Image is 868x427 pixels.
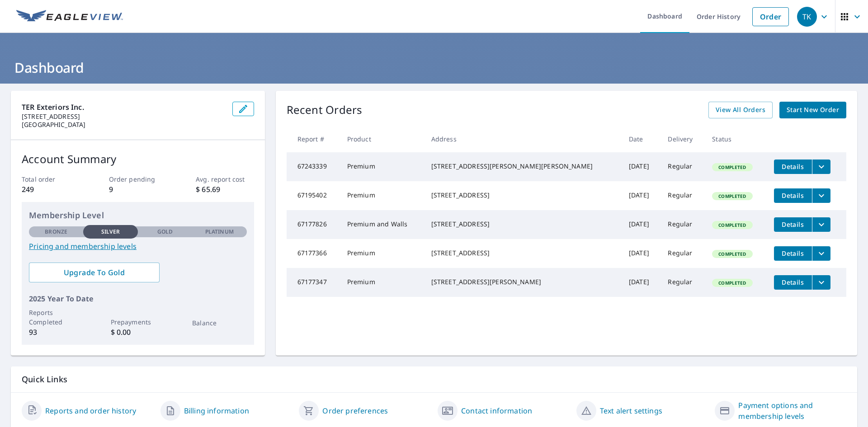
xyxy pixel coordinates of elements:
[431,191,614,200] div: [STREET_ADDRESS]
[431,220,614,229] div: [STREET_ADDRESS]
[157,228,173,236] p: Gold
[713,280,751,286] span: Completed
[713,164,751,170] span: Completed
[787,104,839,116] span: Start New Order
[708,102,773,118] a: View All Orders
[779,220,807,229] span: Details
[660,239,705,268] td: Regular
[45,405,136,416] a: Reports and order history
[424,126,622,152] th: Address
[600,405,662,416] a: Text alert settings
[779,278,807,286] span: Details
[660,181,705,210] td: Regular
[22,374,846,385] p: Quick Links
[774,275,812,290] button: detailsBtn-67177347
[36,267,152,277] span: Upgrade To Gold
[111,327,165,338] p: $ 0.00
[752,7,789,26] a: Order
[205,228,234,236] p: Platinum
[622,210,660,239] td: [DATE]
[287,239,340,268] td: 67177366
[774,246,812,261] button: detailsBtn-67177366
[812,246,830,261] button: filesDropdownBtn-67177366
[812,188,830,203] button: filesDropdownBtn-67195402
[774,188,812,203] button: detailsBtn-67195402
[340,239,424,268] td: Premium
[29,241,247,252] a: Pricing and membership levels
[22,151,254,167] p: Account Summary
[705,126,766,152] th: Status
[45,228,67,236] p: Bronze
[29,209,247,221] p: Membership Level
[779,249,807,258] span: Details
[29,327,83,338] p: 93
[774,217,812,232] button: detailsBtn-67177826
[11,58,857,77] h1: Dashboard
[660,126,705,152] th: Delivery
[340,268,424,297] td: Premium
[779,191,807,200] span: Details
[431,162,614,171] div: [STREET_ADDRESS][PERSON_NAME][PERSON_NAME]
[340,152,424,181] td: Premium
[461,405,532,416] a: Contact information
[340,181,424,210] td: Premium
[812,160,830,174] button: filesDropdownBtn-67243339
[22,184,80,195] p: 249
[716,104,765,116] span: View All Orders
[111,317,165,327] p: Prepayments
[431,249,614,258] div: [STREET_ADDRESS]
[660,152,705,181] td: Regular
[287,268,340,297] td: 67177347
[431,277,614,286] div: [STREET_ADDRESS][PERSON_NAME]
[774,160,812,174] button: detailsBtn-67243339
[287,181,340,210] td: 67195402
[109,174,167,184] p: Order pending
[660,268,705,297] td: Regular
[797,7,817,27] div: TK
[287,102,363,118] p: Recent Orders
[287,126,340,152] th: Report #
[22,174,80,184] p: Total order
[16,10,123,23] img: EV Logo
[192,318,246,328] p: Balance
[622,181,660,210] td: [DATE]
[322,405,388,416] a: Order preferences
[101,228,120,236] p: Silver
[109,184,167,195] p: 9
[196,174,254,184] p: Avg. report cost
[340,210,424,239] td: Premium and Walls
[29,308,83,327] p: Reports Completed
[713,222,751,228] span: Completed
[22,102,225,113] p: TER Exteriors Inc.
[184,405,249,416] a: Billing information
[622,126,660,152] th: Date
[779,102,846,118] a: Start New Order
[287,152,340,181] td: 67243339
[713,251,751,257] span: Completed
[622,239,660,268] td: [DATE]
[713,193,751,199] span: Completed
[812,275,830,290] button: filesDropdownBtn-67177347
[340,126,424,152] th: Product
[22,113,225,121] p: [STREET_ADDRESS]
[622,268,660,297] td: [DATE]
[287,210,340,239] td: 67177826
[29,263,160,282] a: Upgrade To Gold
[779,162,807,171] span: Details
[622,152,660,181] td: [DATE]
[660,210,705,239] td: Regular
[29,293,247,304] p: 2025 Year To Date
[196,184,254,195] p: $ 65.69
[738,400,846,422] a: Payment options and membership levels
[22,121,225,129] p: [GEOGRAPHIC_DATA]
[812,217,830,232] button: filesDropdownBtn-67177826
